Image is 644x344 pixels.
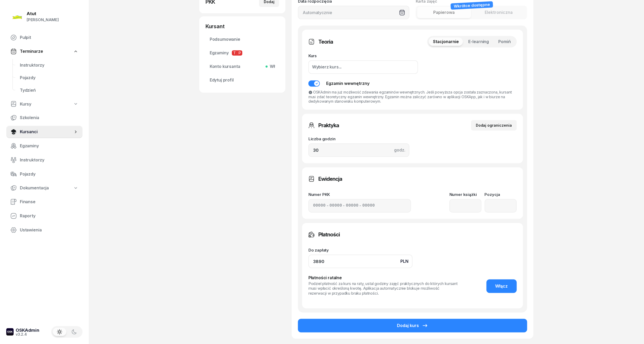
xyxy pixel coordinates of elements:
span: Konto kursanta [210,63,275,70]
span: T [232,50,237,56]
a: Edytuj profil [206,74,279,86]
div: Wkrótce dostępne [450,1,493,9]
span: - [360,202,361,209]
span: Egzaminy [210,50,275,56]
div: Podziel płatność za kurs na raty, ustal godziny zajęć praktycznych do których kursant musi wpłaci... [308,281,459,296]
h3: Teoria [318,38,333,46]
img: logo-xs-dark@2x.png [6,328,14,336]
input: 0 [308,255,413,268]
span: Kursanci [20,129,73,135]
a: Instruktorzy [6,154,83,166]
span: Edytuj profil [210,77,275,84]
input: 00000 [362,202,375,209]
div: Kursant [206,23,279,30]
span: Wł [268,63,275,70]
button: Stacjonarnie [429,38,463,46]
input: 00000 [346,202,359,209]
span: Ustawienia [20,227,78,234]
span: Szkolenia [20,114,78,121]
span: Pojazdy [20,74,78,81]
span: Podsumowanie [210,36,275,43]
span: Dokumentacja [20,185,49,191]
button: Włącz [487,279,517,293]
div: OSKAdmin ma już możliwość zdawania egzaminów wewnętrznych. Jeśli powyższa opcja została zaznaczon... [308,88,517,104]
span: Terminarze [20,48,43,55]
span: E-learning [468,38,489,45]
span: Stacjonarnie [433,38,459,45]
span: Raporty [20,213,78,219]
h3: Praktyka [318,121,339,130]
a: Terminarze [6,45,83,57]
a: Finanse [6,196,83,208]
a: Pulpit [6,31,83,44]
div: Płatności ratalne [308,275,459,281]
button: Egzamin wewnętrzny [308,80,370,87]
span: - [327,202,329,209]
span: - [343,202,345,209]
span: Pojazdy [20,171,78,178]
span: Egzaminy [20,143,78,149]
span: Włącz [495,283,508,290]
a: Ustawienia [6,224,83,236]
span: Pomiń [499,38,511,45]
button: Dodaj ograniczenia [471,120,517,131]
a: EgzaminyTP [206,47,279,59]
a: Dokumentacja [6,182,83,194]
a: Raporty [6,210,83,222]
button: Pomiń [494,38,515,46]
a: Egzaminy [6,140,83,152]
input: 0 [308,143,409,157]
div: Egzamin wewnętrzny [326,80,370,87]
a: Konto kursantaWł [206,60,279,73]
div: Dodaj ograniczenia [476,122,512,129]
span: Kursy [20,101,31,108]
div: v3.2.4 [16,333,39,336]
span: Finanse [20,199,78,205]
a: Kursy [6,98,83,110]
input: 00000 [313,202,326,209]
a: Instruktorzy [16,59,83,72]
a: Szkolenia [6,112,83,124]
div: OSKAdmin [16,328,39,333]
input: 00000 [330,202,342,209]
button: Dodaj kurs [298,319,527,333]
span: P [237,50,242,56]
a: Tydzień [16,84,83,97]
div: Wybierz kurs... [312,64,342,71]
a: Pojazdy [16,72,83,84]
h3: Płatności [318,230,340,239]
span: Tydzień [20,87,78,94]
div: [PERSON_NAME] [27,16,59,23]
span: Instruktorzy [20,157,78,164]
a: Pojazdy [6,168,83,180]
a: Kursanci [6,126,83,138]
div: Atut [27,11,59,16]
a: Podsumowanie [206,33,279,46]
h3: Ewidencja [318,175,342,183]
button: E-learning [464,38,493,46]
div: Dodaj kurs [397,322,428,329]
span: Pulpit [20,34,78,41]
span: Instruktorzy [20,62,78,69]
